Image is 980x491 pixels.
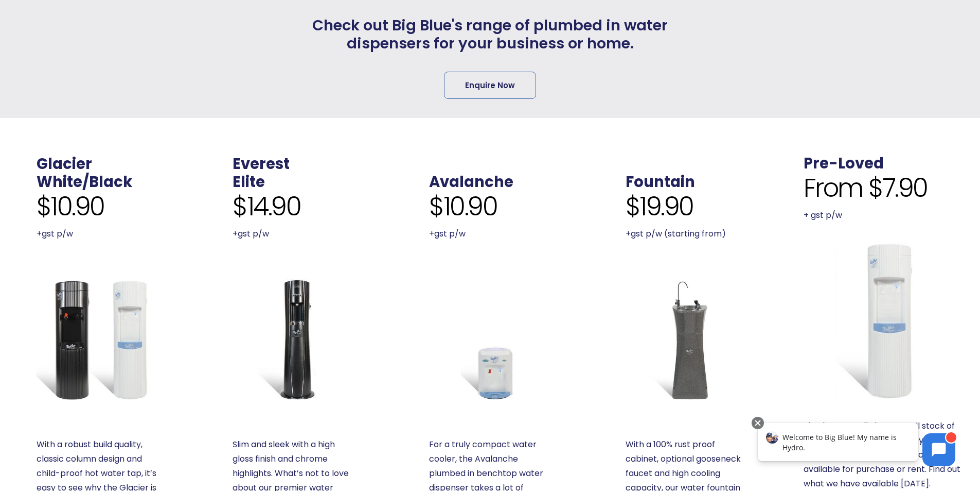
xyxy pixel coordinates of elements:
[233,278,354,400] a: Everest Elite
[804,135,808,156] span: .
[444,72,536,99] a: Enquire Now
[804,208,963,223] p: + gst p/w
[233,227,354,241] p: +gst p/w
[429,278,551,400] a: Avalanche
[429,172,513,192] a: Avalanche
[626,227,747,241] p: +gst p/w (starting from)
[37,191,104,222] span: $10.90
[626,191,693,222] span: $19.90
[804,173,928,204] span: From $7.90
[626,278,747,400] a: Fountain
[37,172,132,192] a: White/Black
[233,191,300,222] span: $14.90
[37,278,158,400] a: Glacier White or Black
[626,154,630,174] span: .
[429,191,497,222] span: $10.90
[626,172,695,192] a: Fountain
[429,227,551,241] p: +gst p/w
[429,154,433,174] span: .
[233,154,290,174] a: Everest
[299,16,682,53] span: Check out Big Blue's range of plumbed in water dispensers for your business or home.
[37,154,92,174] a: Glacier
[747,415,966,477] iframe: Chatbot
[37,227,158,241] p: +gst p/w
[804,153,884,174] a: Pre-Loved
[233,172,265,192] a: Elite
